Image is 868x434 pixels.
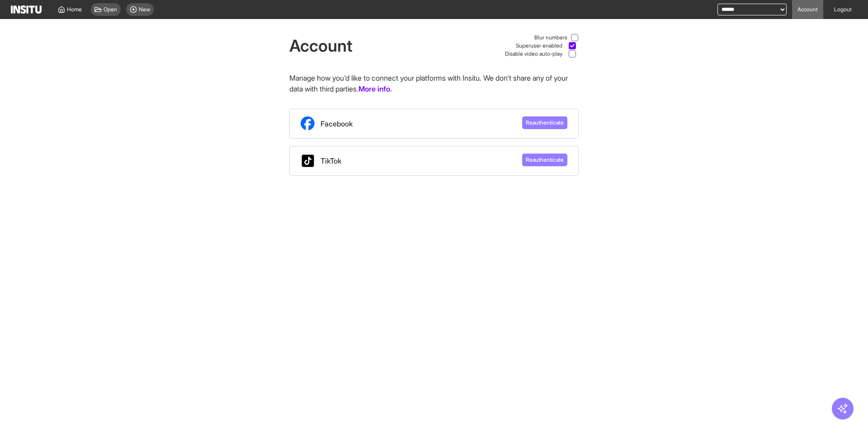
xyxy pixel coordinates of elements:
h1: Account [289,37,353,55]
span: Reauthenticate [526,156,564,164]
span: Home [67,6,82,13]
span: Blur numbers [534,34,567,41]
button: Reauthenticate [522,154,567,166]
a: More info. [359,83,392,94]
span: TikTok [321,155,341,166]
span: Superuser enabled [516,42,562,49]
span: Disable video auto-play [505,50,562,58]
span: Facebook [321,118,353,129]
img: Logo [11,5,42,14]
button: Reauthenticate [522,116,567,129]
span: New [139,6,150,13]
span: Open [104,6,117,13]
p: Manage how you'd like to connect your platforms with Insitu. We don't share any of your data with... [289,72,579,94]
span: Reauthenticate [526,119,564,126]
